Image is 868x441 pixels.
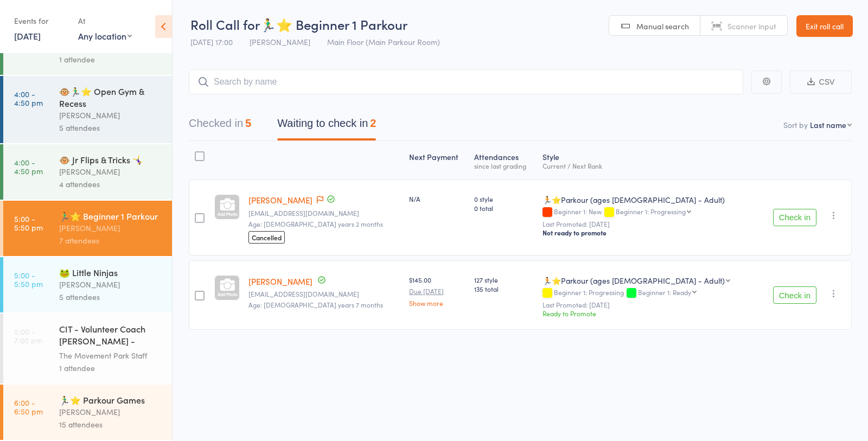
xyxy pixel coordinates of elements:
[59,323,163,349] div: CIT - Volunteer Coach [PERSON_NAME] - [PERSON_NAME]
[474,203,534,213] span: 0 total
[59,234,163,247] div: 7 attendees
[59,266,163,278] div: 🐸 Little Ninjas
[189,112,251,140] button: Checked in5
[59,109,163,122] div: [PERSON_NAME]
[796,15,853,37] a: Exit roll call
[190,15,260,33] span: Roll Call for
[370,117,376,129] div: 2
[59,53,163,66] div: 1 attendee
[636,21,689,31] span: Manual search
[59,210,163,222] div: 🏃‍♂️⭐ Beginner 1 Parkour
[542,275,725,286] div: 🏃⭐Parkour (ages [DEMOGRAPHIC_DATA] - Adult)
[542,162,754,169] div: Current / Next Rank
[542,228,754,237] div: Not ready to promote
[248,290,400,298] small: gartelena86@gmail.com
[14,90,43,107] time: 4:00 - 4:50 pm
[260,15,407,33] span: 🏃‍♂️⭐ Beginner 1 Parkour
[542,289,754,298] div: Beginner 1: Progressing
[248,209,400,217] small: turbomaggie@gmail.com
[542,208,754,217] div: Beginner 1: New
[59,222,163,234] div: [PERSON_NAME]
[542,301,754,309] small: Last Promoted: [DATE]
[3,314,172,384] a: 5:00 -7:00 pmCIT - Volunteer Coach [PERSON_NAME] - [PERSON_NAME]The Movement Park Staff1 attendee
[3,76,172,143] a: 4:00 -4:50 pm🐵🏃‍♂️⭐ Open Gym & Recess[PERSON_NAME]5 attendees
[59,394,163,406] div: 🏃‍♂️⭐ Parkour Games
[277,112,376,140] button: Waiting to check in2
[773,286,816,304] button: Check in
[783,119,808,130] label: Sort by
[59,165,163,178] div: [PERSON_NAME]
[14,271,43,288] time: 5:00 - 5:50 pm
[59,418,163,431] div: 15 attendees
[14,12,67,30] div: Events for
[59,349,163,362] div: The Movement Park Staff
[616,208,686,215] div: Beginner 1: Progressing
[327,36,440,47] span: Main Floor (Main Parkour Room)
[78,30,132,42] div: Any location
[245,117,251,129] div: 5
[59,362,163,374] div: 1 attendee
[409,194,465,203] div: N/A
[78,12,132,30] div: At
[474,162,534,169] div: since last grading
[59,291,163,303] div: 5 attendees
[409,287,465,295] small: Due [DATE]
[59,154,163,165] div: 🐵 Jr Flips & Tricks 🤸‍♀️
[59,278,163,291] div: [PERSON_NAME]
[250,36,310,47] span: [PERSON_NAME]
[59,122,163,134] div: 5 attendees
[14,327,42,344] time: 5:00 - 7:00 pm
[409,299,465,306] a: Show more
[474,194,534,203] span: 0 style
[14,398,43,416] time: 6:00 - 6:50 pm
[474,284,534,293] span: 135 total
[248,194,312,206] a: [PERSON_NAME]
[474,275,534,284] span: 127 style
[542,194,754,205] div: 🏃⭐Parkour (ages [DEMOGRAPHIC_DATA] - Adult)
[409,275,465,306] div: $145.00
[248,276,312,287] a: [PERSON_NAME]
[542,220,754,228] small: Last Promoted: [DATE]
[810,119,846,130] div: Last name
[3,257,172,312] a: 5:00 -5:50 pm🐸 Little Ninjas[PERSON_NAME]5 attendees
[14,214,43,232] time: 5:00 - 5:50 pm
[59,406,163,418] div: [PERSON_NAME]
[3,385,172,440] a: 6:00 -6:50 pm🏃‍♂️⭐ Parkour Games[PERSON_NAME]15 attendees
[248,219,383,228] span: Age: [DEMOGRAPHIC_DATA] years 2 months
[59,178,163,190] div: 4 attendees
[773,209,816,226] button: Check in
[59,85,163,109] div: 🐵🏃‍♂️⭐ Open Gym & Recess
[3,201,172,256] a: 5:00 -5:50 pm🏃‍♂️⭐ Beginner 1 Parkour[PERSON_NAME]7 attendees
[470,146,538,175] div: Atten­dances
[190,36,233,47] span: [DATE] 17:00
[3,144,172,200] a: 4:00 -4:50 pm🐵 Jr Flips & Tricks 🤸‍♀️[PERSON_NAME]4 attendees
[405,146,470,175] div: Next Payment
[790,71,852,94] button: CSV
[248,300,383,309] span: Age: [DEMOGRAPHIC_DATA] years 7 months
[14,30,41,42] a: [DATE]
[638,289,691,296] div: Beginner 1: Ready
[727,21,776,31] span: Scanner input
[14,158,43,175] time: 4:00 - 4:50 pm
[189,69,743,94] input: Search by name
[542,309,754,318] div: Ready to Promote
[538,146,758,175] div: Style
[248,231,285,244] span: Cancelled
